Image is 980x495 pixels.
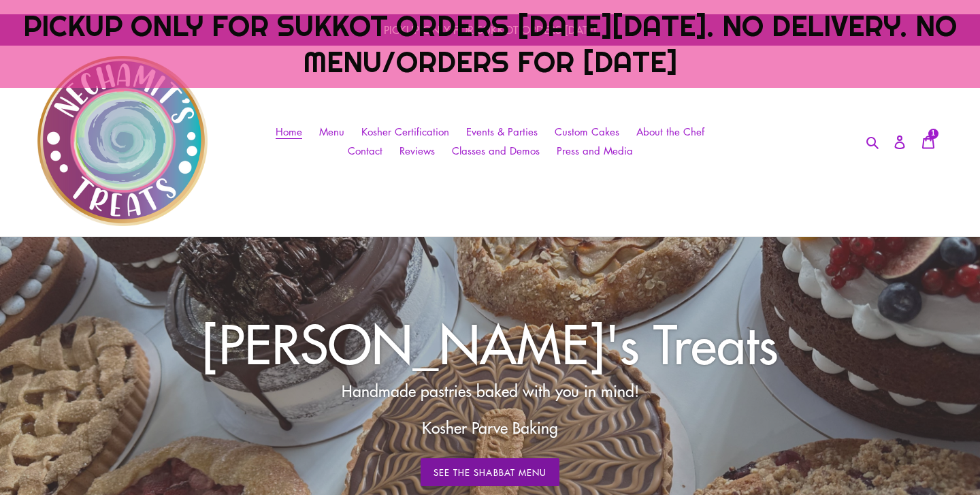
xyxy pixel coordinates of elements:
[276,125,302,139] span: Home
[319,125,344,139] span: Menu
[119,311,861,374] h2: [PERSON_NAME]'s Treats
[421,458,559,487] a: See The Shabbat Menu: Weekly Menu
[550,141,640,161] a: Press and Media
[636,125,704,139] span: About the Chef
[466,125,538,139] span: Events & Parties
[452,144,540,158] span: Classes and Demos
[355,122,456,142] a: Kosher Certification
[341,141,389,161] a: Contact
[312,122,351,142] a: Menu
[212,416,768,440] p: Kosher Parve Baking
[393,141,442,161] a: Reviews
[37,56,208,226] img: Nechamit&#39;s Treats
[348,144,382,158] span: Contact
[630,122,711,142] a: About the Chef
[23,7,957,80] span: PICKUP ONLY FOR SUKKOT ORDERS [DATE][DATE]. NO DELIVERY. NO MENU/ORDERS FOR [DATE]
[914,126,943,155] a: 1
[445,141,546,161] a: Classes and Demos
[269,122,309,142] a: Home
[212,379,768,403] p: Handmade pastries baked with you in mind!
[548,122,626,142] a: Custom Cakes
[555,125,619,139] span: Custom Cakes
[399,144,435,158] span: Reviews
[931,130,935,137] span: 1
[361,125,449,139] span: Kosher Certification
[459,122,544,142] a: Events & Parties
[557,144,633,158] span: Press and Media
